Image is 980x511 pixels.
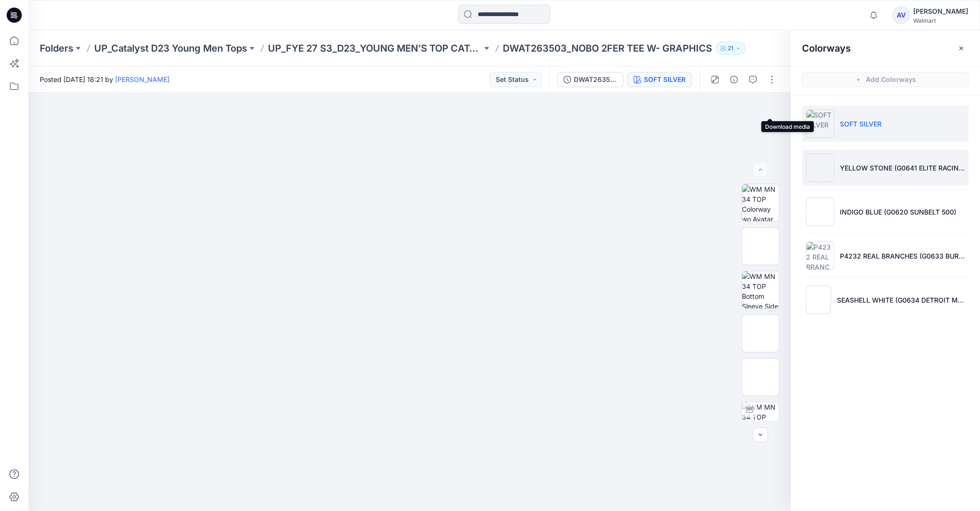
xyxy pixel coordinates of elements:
button: 21 [716,42,745,55]
button: DWAT263503_NOBO 2FER TEE W- GRAPHICS [557,72,624,87]
a: [PERSON_NAME] [115,75,169,83]
img: YELLOW STONE (G0641 ELITE RACING) [806,153,834,182]
img: WM MN 34 TOP Bottom Sleeve Side Long Slv 2 [742,271,779,308]
button: Details [726,72,741,87]
p: 21 [728,43,733,54]
a: Folders [40,42,73,55]
img: WM MN 34 TOP Colorway wo Avatar [742,184,779,221]
img: SEASHELL WHITE (G0634 DETROIT MUSCLE) [806,286,831,314]
a: UP_Catalyst D23 Young Men Tops [94,42,247,55]
div: Walmart [913,17,968,24]
div: [PERSON_NAME] [913,6,968,17]
img: SOFT SILVER [806,109,834,138]
p: DWAT263503_NOBO 2FER TEE W- GRAPHICS [503,42,712,55]
a: UP_FYE 27 S3_D23_YOUNG MEN’S TOP CATALYST [268,42,482,55]
img: INDIGO BLUE (G0620 SUNBELT 500) [806,197,834,226]
div: DWAT263503_NOBO 2FER TEE W- GRAPHICS [574,74,617,85]
p: INDIGO BLUE (G0620 SUNBELT 500) [840,207,956,217]
h2: Colorways [802,43,851,54]
p: YELLOW STONE (G0641 ELITE RACING) [840,163,965,173]
div: SOFT SILVER [644,74,686,85]
p: SEASHELL WHITE (G0634 DETROIT MUSCLE) [837,295,965,305]
span: Posted [DATE] 18:21 by [40,74,169,84]
div: AV [892,7,909,24]
img: P4232 REAL BRANCHES (G0633 BURN) [806,242,834,270]
img: WM MN 34 TOP Turntable with Avatar [742,402,779,439]
p: SOFT SILVER [840,119,882,129]
p: P4232 REAL BRANCHES (G0633 BURN) [840,251,965,261]
button: SOFT SILVER [627,72,692,87]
